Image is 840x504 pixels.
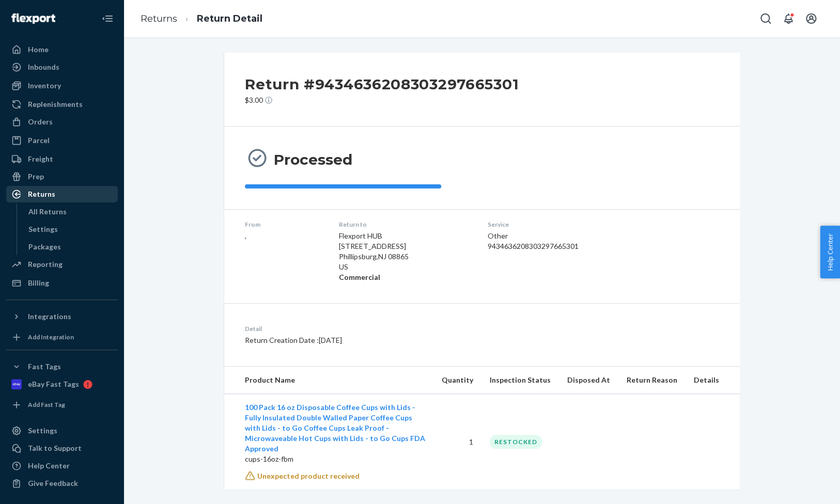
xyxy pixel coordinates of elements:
a: eBay Fast Tags [6,376,118,392]
div: Orders [28,117,53,127]
a: Home [6,41,118,58]
a: Help Center [6,458,118,474]
a: All Returns [23,203,118,220]
th: Inspection Status [481,367,559,394]
a: 100 Pack 16 oz Disposable Coffee Cups with Lids - Fully Insulated Double Walled Paper Coffee Cups... [245,403,425,453]
p: $3.00 [245,95,519,105]
div: Inbounds [28,62,59,72]
div: Replenishments [28,99,83,109]
dt: Detail [245,324,531,333]
div: Fast Tags [28,361,61,372]
button: Help Center [820,226,840,278]
button: Fast Tags [6,358,118,375]
p: cups-16oz-fbm [245,454,425,464]
img: Flexport logo [11,13,55,24]
p: Phillipsburg , NJ 08865 [339,251,471,262]
span: , [245,231,246,240]
p: Return Creation Date : [DATE] [245,335,531,345]
a: Talk to Support [6,440,118,456]
a: Returns [6,186,118,202]
h2: Return #9434636208303297665301 [245,73,519,95]
th: Return Reason [618,367,686,394]
a: Packages [23,239,118,255]
button: Open Search Box [755,8,776,29]
div: Inventory [28,81,61,91]
div: Add Fast Tag [28,400,65,409]
a: Inbounds [6,59,118,75]
span: Unexpected product received [257,471,360,480]
strong: Commercial [339,273,380,281]
div: Reporting [28,259,63,270]
div: Billing [28,278,49,288]
ol: breadcrumbs [132,4,271,34]
a: Add Integration [6,329,118,345]
a: Reporting [6,256,118,273]
h3: Processed [274,150,352,169]
dt: Service [488,220,641,229]
p: US [339,262,471,272]
td: 1 [433,394,481,490]
a: Parcel [6,132,118,149]
div: Packages [28,242,61,252]
div: 9434636208303297665301 [488,241,641,251]
div: Talk to Support [28,443,82,453]
div: Parcel [28,135,50,146]
button: Close Navigation [97,8,118,29]
a: Billing [6,275,118,291]
a: Replenishments [6,96,118,113]
th: Details [686,367,740,394]
p: [STREET_ADDRESS] [339,241,471,251]
th: Disposed At [559,367,618,394]
div: All Returns [28,207,67,217]
div: Help Center [28,461,70,471]
dt: Return to [339,220,471,229]
span: Other [488,231,508,240]
div: Prep [28,171,44,182]
div: Freight [28,154,53,164]
a: Settings [6,422,118,439]
div: Home [28,44,49,55]
a: Returns [141,13,177,24]
div: Settings [28,426,57,436]
dt: From [245,220,322,229]
th: Product Name [224,367,433,394]
div: Returns [28,189,55,199]
div: eBay Fast Tags [28,379,79,389]
a: Settings [23,221,118,238]
th: Quantity [433,367,481,394]
button: Open notifications [778,8,799,29]
div: Add Integration [28,333,74,341]
div: Integrations [28,311,71,322]
button: Open account menu [801,8,821,29]
a: Orders [6,114,118,130]
button: Integrations [6,308,118,325]
a: Return Detail [197,13,262,24]
div: Give Feedback [28,478,78,489]
p: Flexport HUB [339,231,471,241]
a: Inventory [6,77,118,94]
a: Add Fast Tag [6,397,118,413]
button: Give Feedback [6,475,118,492]
a: Prep [6,168,118,185]
div: RESTOCKED [490,435,542,449]
a: Freight [6,151,118,167]
div: Settings [28,224,58,234]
